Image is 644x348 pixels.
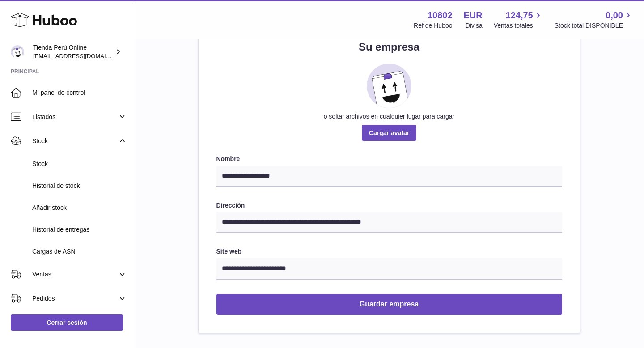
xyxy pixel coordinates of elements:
label: Nombre [216,155,562,163]
span: Historial de stock [32,182,127,190]
span: Ventas totales [494,21,543,30]
span: Pedidos [32,294,118,303]
span: 124,75 [506,9,533,21]
span: 0,00 [606,9,623,21]
strong: EUR [464,9,483,21]
a: Cerrar sesión [11,314,123,331]
img: contacto@tiendaperuonline.com [11,45,24,59]
span: Stock total DISPONIBLE [555,21,633,30]
span: Stock [32,137,118,145]
div: Ref de Huboo [414,21,452,30]
a: 124,75 Ventas totales [494,9,543,30]
h2: Su empresa [216,40,562,54]
button: Guardar empresa [216,294,562,315]
span: Stock [32,160,127,168]
span: Listados [32,113,118,121]
span: Historial de entregas [32,225,127,234]
strong: 10802 [428,9,453,21]
span: Ventas [32,270,118,279]
label: Site web [216,247,562,256]
div: Divisa [466,21,483,30]
img: placeholder_image.svg [367,64,411,108]
span: Cargar avatar [362,125,416,141]
div: Tienda Perú Online [33,43,114,60]
div: o soltar archivos en cualquier lugar para cargar [216,112,562,121]
span: Añadir stock [32,204,127,212]
span: [EMAIL_ADDRESS][DOMAIN_NAME] [33,52,131,59]
a: 0,00 Stock total DISPONIBLE [555,9,633,30]
span: Mi panel de control [32,89,127,97]
label: Dirección [216,201,562,210]
span: Cargas de ASN [32,247,127,256]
